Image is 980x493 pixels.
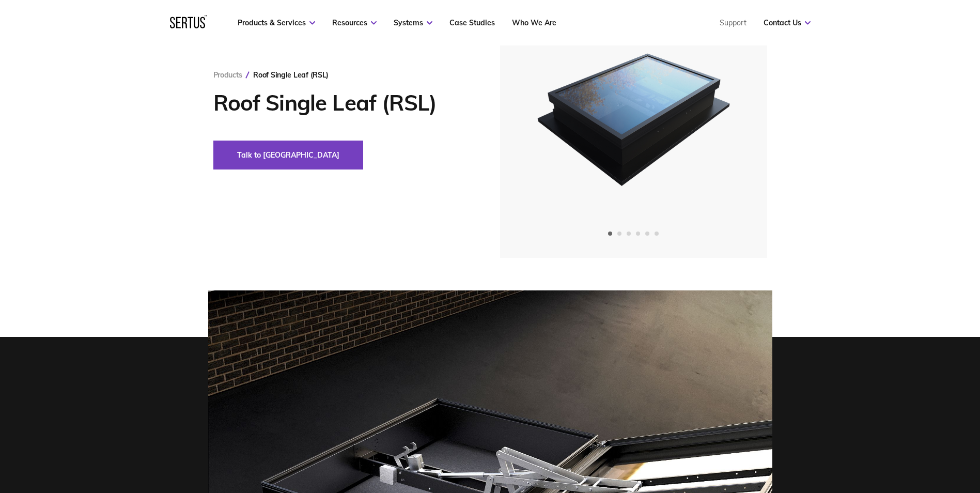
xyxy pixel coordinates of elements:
span: Go to slide 6 [655,232,659,236]
a: Products & Services [238,18,315,27]
iframe: Chat Widget [928,443,980,493]
a: Who We Are [512,18,556,27]
a: Case Studies [449,18,495,27]
button: Talk to [GEOGRAPHIC_DATA] [213,141,363,170]
span: Go to slide 3 [627,232,631,236]
span: Go to slide 5 [645,232,649,236]
a: Contact Us [764,18,811,27]
a: Resources [332,18,377,27]
a: Systems [394,18,432,27]
span: Go to slide 4 [636,232,640,236]
a: Support [720,18,746,27]
h1: Roof Single Leaf (RSL) [213,90,469,116]
a: Products [213,70,242,80]
span: Go to slide 2 [617,232,621,236]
